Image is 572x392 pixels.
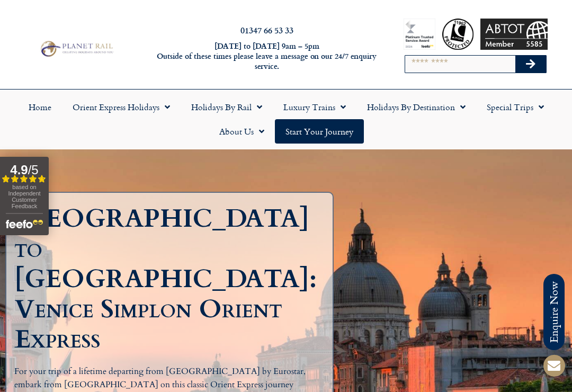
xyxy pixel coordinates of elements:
[275,119,364,144] a: Start your Journey
[38,39,115,58] img: Planet Rail Train Holidays Logo
[209,119,275,144] a: About Us
[273,95,356,119] a: Luxury Trains
[476,95,555,119] a: Special Trips
[62,95,181,119] a: Orient Express Holidays
[14,203,317,354] h1: [GEOGRAPHIC_DATA] to [GEOGRAPHIC_DATA]: Venice Simplon Orient Express
[18,95,62,119] a: Home
[181,95,273,119] a: Holidays by Rail
[240,24,293,36] a: 01347 66 53 33
[5,95,567,144] nav: Menu
[356,95,476,119] a: Holidays by Destination
[155,41,379,71] h6: [DATE] to [DATE] 9am – 5pm Outside of these times please leave a message on our 24/7 enquiry serv...
[515,56,546,73] button: Search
